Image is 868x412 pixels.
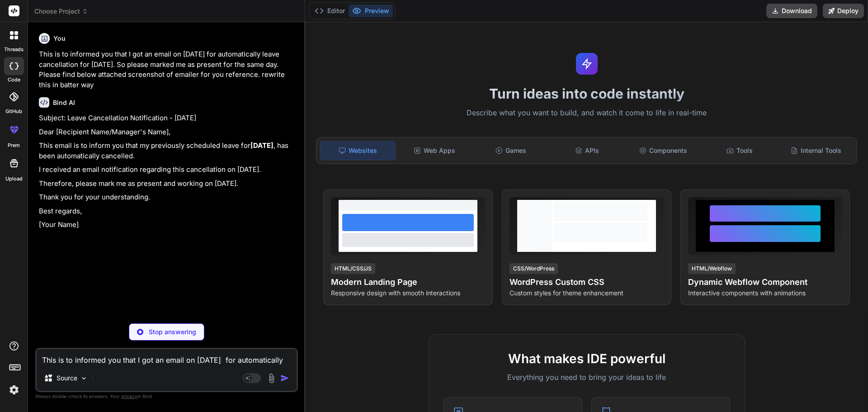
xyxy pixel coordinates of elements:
label: GitHub [5,108,22,115]
label: code [8,76,20,84]
p: Describe what you want to build, and watch it come to life in real-time [311,107,863,119]
h4: Modern Landing Page [331,276,485,289]
p: Best regards, [39,206,296,217]
h4: WordPress Custom CSS [509,276,664,289]
p: Subject: Leave Cancellation Notification - [DATE] [39,113,296,123]
img: settings [6,382,22,398]
p: This email is to inform you that my previously scheduled leave for , has been automatically cance... [39,141,296,161]
p: Responsive design with smooth interactions [331,289,485,298]
div: HTML/CSS/JS [331,263,375,274]
button: Download [766,4,817,18]
p: Interactive components with animations [688,289,842,298]
div: Internal Tools [778,141,853,160]
button: Editor [311,5,349,17]
label: threads [4,46,24,53]
span: privacy [121,393,137,399]
label: prem [8,142,20,149]
h2: What makes IDE powerful [443,349,730,368]
p: Therefore, please mark me as present and working on [DATE]. [39,179,296,189]
h6: You [53,34,66,43]
p: [Your Name] [39,220,296,230]
img: Pick Models [80,374,88,382]
h6: Bind AI [53,98,75,107]
p: I received an email notification regarding this cancellation on [DATE]. [39,165,296,175]
p: Source [57,374,77,383]
p: Dear [Recipient Name/Manager's Name], [39,127,296,137]
button: Preview [349,5,393,17]
div: Games [474,141,548,160]
label: Upload [5,175,23,183]
button: Deploy [823,4,864,18]
h4: Dynamic Webflow Component [688,276,842,289]
p: Custom styles for theme enhancement [509,289,664,298]
img: attachment [266,373,277,384]
div: APIs [550,141,624,160]
div: Websites [320,141,396,160]
p: Everything you need to bring your ideas to life [443,372,730,383]
h1: Turn ideas into code instantly [311,85,863,102]
div: HTML/Webflow [688,263,736,274]
span: Choose Project [34,7,88,16]
div: Tools [703,141,777,160]
p: This is to informed you that I got an email on [DATE] for automatically leave cancellation for [D... [39,49,296,90]
strong: [DATE] [250,141,274,150]
div: Components [626,141,701,160]
p: Stop answering [149,327,196,336]
p: Thank you for your understanding. [39,192,296,203]
div: Web Apps [397,141,472,160]
div: CSS/WordPress [509,263,558,274]
img: icon [280,374,289,383]
p: Always double-check its answers. Your in Bind [35,392,298,401]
